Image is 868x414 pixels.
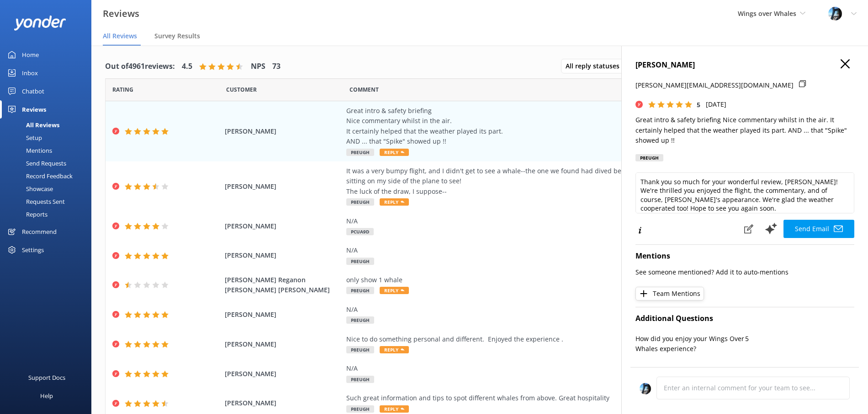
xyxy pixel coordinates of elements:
div: Such great information and tips to spot different whales from above. Great hospitality [346,393,762,403]
span: [PERSON_NAME] [225,126,342,136]
span: Date [226,85,257,94]
span: P8EUGH [346,405,374,413]
span: Wings over Whales [738,9,796,18]
img: yonder-white-logo.png [14,16,66,31]
span: Reply [380,149,409,156]
span: Reply [380,346,409,353]
div: Help [40,387,53,405]
div: N/A [346,363,762,373]
a: Reports [5,208,91,221]
div: It was a very bumpy flight, and I didn't get to see a whale--the one we found had dived before th... [346,166,762,197]
h4: Out of 4961 reviews: [105,61,175,72]
a: Setup [5,131,91,144]
div: Recommend [22,223,57,241]
h4: 4.5 [182,61,192,72]
button: Team Mentions [635,287,704,300]
div: Home [22,46,39,64]
a: Requests Sent [5,195,91,208]
span: Question [349,85,379,94]
span: P8EUGH [346,287,374,294]
h4: Mentions [635,250,854,262]
p: How did you enjoy your Wings Over Whales experience? [635,334,745,354]
span: 5 [697,100,700,109]
div: N/A [346,305,762,315]
span: [PERSON_NAME] [225,221,342,231]
span: P8EUGH [346,346,374,353]
span: [PERSON_NAME] [225,250,342,260]
a: Record Feedback [5,170,91,182]
span: P8EUGH [346,198,374,206]
h4: NPS [251,61,265,72]
span: Reply [380,198,409,206]
span: Date [112,85,133,94]
span: Reply [380,405,409,413]
p: See someone mentioned? Add it to auto-mentions [635,267,854,277]
a: Send Requests [5,157,91,170]
div: Support Docs [28,368,65,387]
div: Reviews [22,100,46,119]
h4: [PERSON_NAME] [635,59,854,71]
div: N/A [346,245,762,255]
span: All Reviews [103,31,137,41]
div: Send Requests [5,157,66,170]
button: Close [841,59,850,69]
div: P8EUGH [635,154,663,161]
a: Showcase [5,182,91,195]
button: Send Email [783,220,854,238]
span: [PERSON_NAME] [225,310,342,320]
span: [PERSON_NAME] [225,398,342,408]
img: 145-1635463833.jpg [640,383,651,394]
div: Great intro & safety briefing Nice commentary whilst in the air. It certainly helped that the wea... [346,106,762,147]
div: Showcase [5,182,53,195]
span: P8EUGH [346,258,374,265]
h3: Reviews [103,6,139,21]
div: Mentions [5,144,52,157]
textarea: Thank you so much for your wonderful review, [PERSON_NAME]! We're thrilled you enjoyed the flight... [635,172,854,213]
div: only show 1 whale [346,275,762,285]
div: Inbox [22,64,38,82]
span: P8EUGH [346,149,374,156]
img: 145-1635463833.jpg [828,7,842,21]
span: [PERSON_NAME] Reganon [PERSON_NAME] [PERSON_NAME] [225,275,342,295]
div: Chatbot [22,82,44,100]
span: PCUA9D [346,228,374,235]
p: 5 [745,334,855,344]
span: [PERSON_NAME] [225,369,342,379]
a: All Reviews [5,119,91,131]
div: Reports [5,208,48,221]
span: Survey Results [154,31,200,41]
div: Record Feedback [5,170,73,182]
a: Mentions [5,144,91,157]
span: All reply statuses [566,61,625,71]
span: [PERSON_NAME] [225,181,342,191]
h4: 73 [272,61,281,72]
div: Settings [22,241,44,259]
p: Great intro & safety briefing Nice commentary whilst in the air. It certainly helped that the wea... [635,115,854,145]
span: P8EUGH [346,376,374,383]
div: Requests Sent [5,195,65,208]
span: Reply [380,287,409,294]
div: Nice to do something personal and different. Enjoyed the experience . [346,334,762,344]
div: N/A [346,216,762,226]
div: Setup [5,131,42,144]
span: [PERSON_NAME] [225,339,342,349]
h4: Additional Questions [635,313,854,325]
div: All Reviews [5,119,59,131]
p: [PERSON_NAME][EMAIL_ADDRESS][DOMAIN_NAME] [635,80,794,90]
p: [DATE] [706,99,726,109]
span: P8EUGH [346,316,374,324]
